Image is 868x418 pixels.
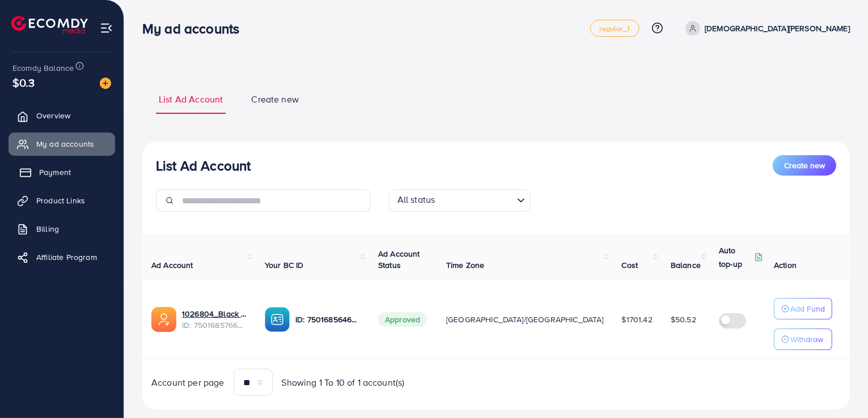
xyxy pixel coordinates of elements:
[182,308,247,331] div: <span class='underline'>1026804_Black Beauty_1746622330519</span></br>7501685766553452561
[282,376,405,389] span: Showing 1 To 10 of 1 account(s)
[36,110,70,121] span: Overview
[182,308,247,319] a: 1026804_Black Beauty_1746622330519
[622,314,653,325] span: $1701.42
[265,307,290,332] img: ic-ba-acc.ded83a64.svg
[142,20,248,37] h3: My ad accounts
[12,74,35,91] span: $0.3
[719,244,752,271] p: Auto top-up
[151,376,225,389] span: Account per page
[9,104,115,127] a: Overview
[265,259,304,271] span: Your BC ID
[790,332,823,346] p: Withdraw
[9,246,115,268] a: Affiliate Program
[590,20,640,37] a: regular_1
[9,133,115,155] a: My ad accounts
[378,248,420,271] span: Ad Account Status
[295,313,360,326] p: ID: 7501685646445297665
[438,191,512,209] input: Search for option
[151,259,193,271] span: Ad Account
[773,155,836,176] button: Create new
[100,78,111,89] img: image
[389,189,531,212] div: Search for option
[774,329,832,350] button: Withdraw
[151,307,176,332] img: ic-ads-acc.e4c84228.svg
[622,259,638,271] span: Cost
[705,22,850,35] p: [DEMOGRAPHIC_DATA][PERSON_NAME]
[9,189,115,212] a: Product Links
[446,314,604,325] span: [GEOGRAPHIC_DATA]/[GEOGRAPHIC_DATA]
[100,22,113,35] img: menu
[156,157,251,174] h3: List Ad Account
[395,191,438,209] span: All status
[671,314,696,325] span: $50.52
[159,93,223,106] span: List Ad Account
[251,93,299,106] span: Create new
[774,259,797,271] span: Action
[784,160,825,171] span: Create new
[11,16,88,33] img: logo
[39,167,71,178] span: Payment
[9,217,115,240] a: Billing
[36,138,94,150] span: My ad accounts
[182,319,247,331] span: ID: 7501685766553452561
[790,302,825,315] p: Add Fund
[600,25,630,32] span: regular_1
[681,21,850,36] a: [DEMOGRAPHIC_DATA][PERSON_NAME]
[12,62,74,74] span: Ecomdy Balance
[378,312,427,327] span: Approved
[36,251,97,263] span: Affiliate Program
[36,223,59,234] span: Billing
[446,259,484,271] span: Time Zone
[671,259,701,271] span: Balance
[36,195,85,206] span: Product Links
[820,367,859,410] iframe: Chat
[774,298,832,319] button: Add Fund
[9,161,115,184] a: Payment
